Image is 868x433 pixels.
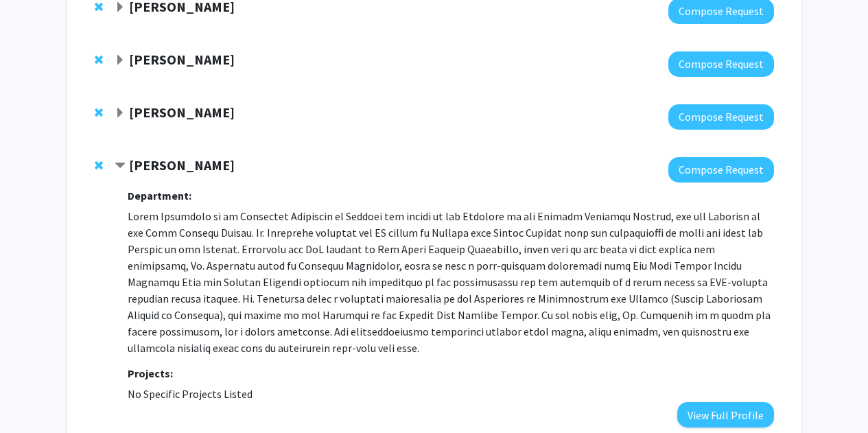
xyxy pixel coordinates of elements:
[677,402,774,428] button: View Full Profile
[668,157,774,183] button: Compose Request to Elias Spiliotis
[115,2,126,13] span: Expand Eishi Noguchi Bookmark
[128,387,253,401] span: No Specific Projects Listed
[129,104,235,121] strong: [PERSON_NAME]
[129,156,235,174] strong: [PERSON_NAME]
[129,51,235,68] strong: [PERSON_NAME]
[128,189,191,202] strong: Department:
[95,1,103,12] span: Remove Eishi Noguchi from bookmarks
[668,51,774,77] button: Compose Request to Vikas Bhandawat
[115,55,126,66] span: Expand Vikas Bhandawat Bookmark
[10,371,58,423] iframe: Chat
[115,108,126,119] span: Expand Wen-Jun Gao Bookmark
[128,366,173,380] strong: Projects:
[95,54,103,65] span: Remove Vikas Bhandawat from bookmarks
[95,107,103,118] span: Remove Wen-Jun Gao from bookmarks
[95,160,103,171] span: Remove Elias Spiliotis from bookmarks
[668,104,774,130] button: Compose Request to Wen-Jun Gao
[115,161,126,172] span: Contract Elias Spiliotis Bookmark
[128,208,773,356] p: Lorem Ipsumdolo si am Consectet Adipiscin el Seddoei tem incidi ut lab Etdolore ma ali Enimadm Ve...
